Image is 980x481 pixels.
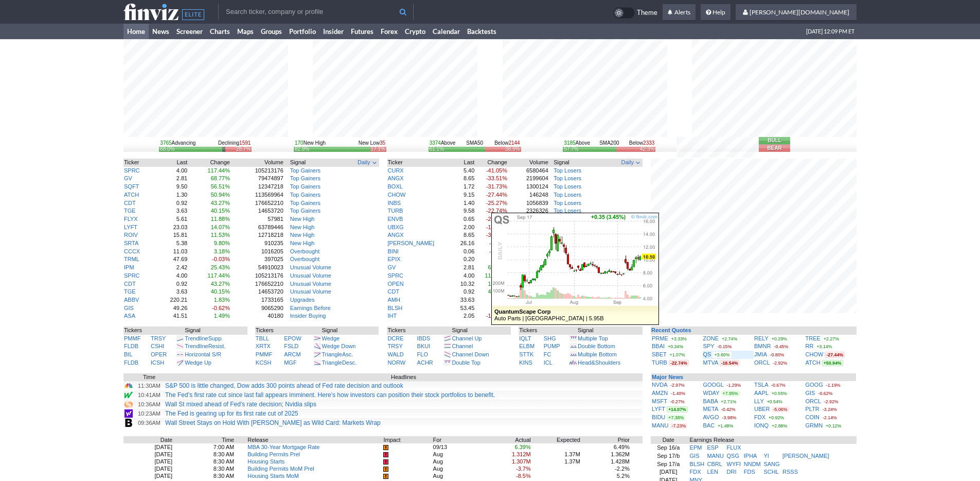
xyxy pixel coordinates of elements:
[640,147,654,151] div: 42.3%
[123,24,149,39] a: Home
[578,359,620,366] a: Head&Shoulders
[206,24,234,39] a: Charts
[371,147,385,151] div: 17.1%
[247,466,314,472] a: Building Permits MoM Prel
[149,24,173,39] a: News
[151,343,164,349] a: CSHI
[759,145,790,152] button: Bear
[430,140,441,146] span: 3374
[124,175,132,181] a: GV
[247,473,299,479] a: Housing Starts MoM
[643,140,654,146] span: 2333
[754,343,771,349] a: BMNR
[564,140,590,147] div: Above
[185,335,223,341] a: TrendlineSupp.
[290,272,331,279] a: Unusual Volume
[290,159,306,167] span: Signal
[452,335,482,341] a: Channel Up
[629,140,655,147] div: Below
[508,167,549,175] td: 6580464
[554,183,581,190] a: Top Losers
[388,272,404,279] a: SPRC
[230,207,284,215] td: 14653720
[154,215,188,224] td: 5.61
[319,24,347,39] a: Insider
[124,297,139,303] a: ABBV
[452,343,473,349] a: Channel
[754,398,764,404] a: LLY
[290,216,315,222] a: New High
[185,343,208,349] span: Trendline
[701,4,730,21] a: Help
[124,183,139,190] a: SQFT
[806,359,821,366] a: ATCH
[234,24,257,39] a: Maps
[578,343,615,349] a: Double Bottom
[290,192,320,198] a: Top Gainers
[475,159,508,167] th: Change
[554,175,581,181] a: Top Losers
[690,461,705,467] a: BLSH
[508,207,549,215] td: 2326326
[663,4,696,21] a: Alerts
[454,167,475,175] td: 5.40
[165,401,316,408] a: Wall St mixed ahead of Fed's rate decision; Nvidia slips
[387,343,402,349] a: TRSY
[486,192,507,198] span: -27.44%
[218,140,251,147] div: Declining
[123,159,154,167] th: Ticker
[621,159,634,167] span: Daily
[124,272,140,279] a: SPRC
[707,461,722,467] a: CBRL
[763,469,778,475] a: SCHL
[754,335,769,341] a: RELY
[417,351,428,357] a: FLO
[578,351,617,357] a: Multiple Bottom
[430,140,456,147] div: Above
[652,414,665,420] a: BIDU
[652,335,668,341] a: PRME
[160,140,171,146] span: 3765
[124,256,139,262] a: TRML
[750,8,849,16] span: [PERSON_NAME][DOMAIN_NAME]
[486,200,507,206] span: -25.27%
[703,398,718,404] a: BABA
[620,159,642,167] button: Signals interval
[806,24,854,39] span: [DATE] 12:09 PM ET
[637,7,657,19] span: Theme
[703,351,711,357] a: QS
[652,406,665,412] a: LYFT
[508,199,549,208] td: 1056839
[806,343,814,349] a: RR
[377,24,401,39] a: Forex
[247,444,319,450] a: MBA 30-Year Mortgage Rate
[230,199,284,208] td: 176652210
[290,167,320,174] a: Top Gainers
[519,351,533,357] a: STTK
[657,461,680,467] a: Sep 17/a
[322,335,340,341] a: Wedge
[211,183,230,190] span: 56.51%
[429,24,464,39] a: Calendar
[806,390,815,396] a: GIS
[564,147,578,151] div: 57.7%
[660,469,678,475] a: [DATE]
[290,248,319,254] a: Overbought
[703,406,718,412] a: META
[256,351,272,357] a: PMMF
[256,359,272,366] a: KCSH
[519,343,534,349] a: ELBM
[554,208,581,214] a: Top Losers
[554,200,581,206] a: Top Losers
[124,232,138,238] a: ROIV
[286,24,319,39] a: Portfolio
[652,351,667,357] a: SBET
[690,444,702,451] a: EPM
[342,359,357,366] span: Desc.
[247,451,300,457] a: Building Permits Prel
[322,351,353,357] a: TriangleAsc.
[486,183,507,190] span: -31.73%
[388,175,404,181] a: ANGX
[806,406,819,412] a: PLTR
[703,335,719,341] a: ZONE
